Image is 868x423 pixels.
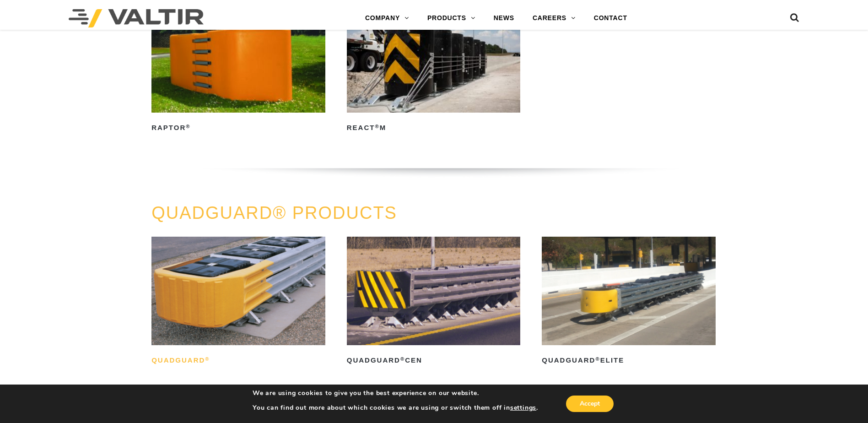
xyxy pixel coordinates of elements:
h2: QuadGuard Elite [542,353,716,368]
a: NEWS [485,9,523,27]
sup: ® [375,124,379,129]
button: Accept [566,396,614,412]
sup: ® [186,124,190,129]
a: CAREERS [523,9,585,27]
sup: ® [400,356,405,362]
h2: REACT M [347,121,521,136]
p: You can find out more about which cookies we are using or switch them off in . [253,404,538,412]
a: QuadGuard® [151,237,325,368]
a: QuadGuard®Elite [542,237,716,368]
sup: ® [205,356,210,362]
a: QuadGuard®CEN [347,237,521,368]
a: COMPANY [356,9,418,27]
a: RAPTOR® [151,4,325,135]
a: REACT®M [347,4,521,135]
a: PRODUCTS [418,9,485,27]
h2: RAPTOR [151,121,325,136]
sup: ® [595,356,600,362]
a: CONTACT [585,9,636,27]
h2: QuadGuard [151,353,325,368]
button: settings [510,404,536,412]
h2: QuadGuard CEN [347,353,521,368]
img: Valtir [69,9,204,27]
p: We are using cookies to give you the best experience on our website. [253,389,538,397]
a: QUADGUARD® PRODUCTS [151,203,397,222]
